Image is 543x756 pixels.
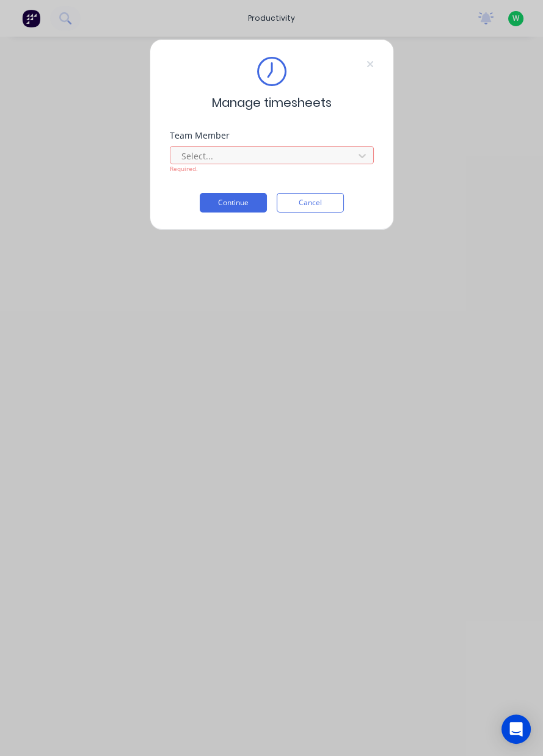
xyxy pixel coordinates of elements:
[277,193,344,213] button: Cancel
[170,164,374,173] div: Required.
[212,93,332,112] span: Manage timesheets
[170,131,374,140] div: Team Member
[501,714,531,744] div: Open Intercom Messenger
[200,193,267,213] button: Continue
